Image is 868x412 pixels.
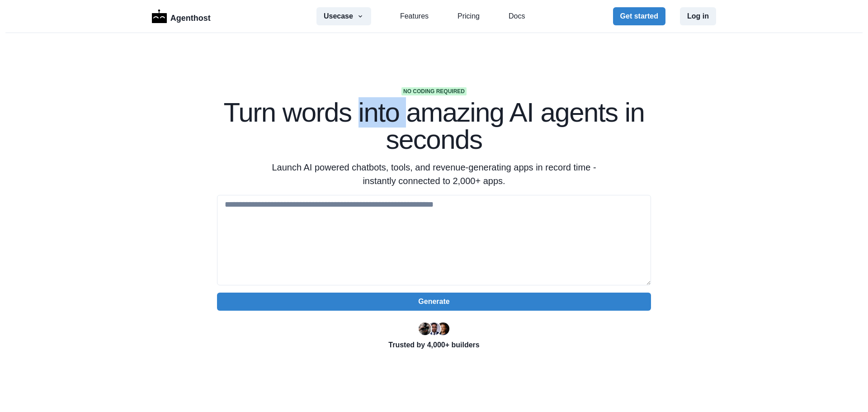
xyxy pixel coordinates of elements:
[419,322,431,335] img: Ryan Florence
[152,9,167,23] img: Logo
[613,7,665,25] button: Get started
[217,340,651,350] p: Trusted by 4,000+ builders
[316,7,371,25] button: Usecase
[437,322,449,335] img: Kent Dodds
[217,293,651,311] button: Generate
[170,9,211,24] p: Agenthost
[217,99,651,153] h1: Turn words into amazing AI agents in seconds
[260,161,608,188] p: Launch AI powered chatbots, tools, and revenue-generating apps in record time - instantly connect...
[458,11,480,22] a: Pricing
[428,322,440,335] img: Segun Adebayo
[509,11,525,22] a: Docs
[400,11,429,22] a: Features
[680,7,716,25] button: Log in
[401,87,467,95] span: No coding required
[152,9,211,24] a: LogoAgenthost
